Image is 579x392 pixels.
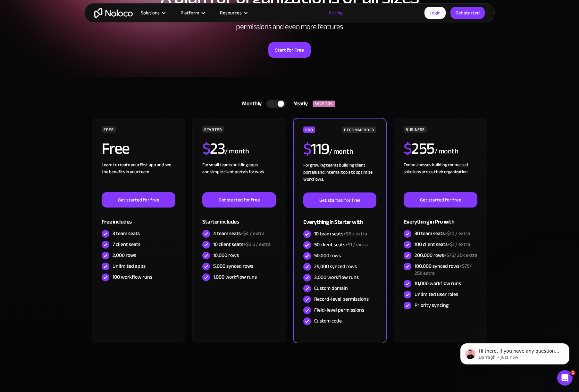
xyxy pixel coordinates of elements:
[404,192,477,208] a: Get started for free
[557,370,573,386] iframe: Intercom live chat
[141,9,160,17] div: Solutions
[342,127,376,133] div: RECOMMENDED
[404,208,477,228] div: Everything in Pro with
[161,13,418,31] h2: Use Noloco for Free. Upgrade to increase record limits, enable data sources, enhance permissions ...
[424,7,446,19] a: Login
[133,9,172,17] div: Solutions
[303,141,329,157] h2: 119
[314,285,348,292] div: Custom domain
[404,161,477,192] div: For businesses building connected solutions across their organization. ‍
[241,229,264,238] span: +$4 / extra
[314,263,357,270] div: 25,000 synced rows
[202,126,224,133] div: STARTER
[314,252,341,259] div: 50,000 rows
[113,241,140,248] div: 7 client seats
[102,161,175,192] div: Learn to create your first app and see the benefits in your team ‍
[444,250,477,260] span: +$75/ 25k extra
[450,7,485,19] a: Get started
[434,146,458,157] div: / month
[113,274,152,281] div: 100 workflow runs
[220,9,242,17] div: Resources
[404,134,412,164] span: $
[213,263,253,270] div: 5,000 synced rows
[404,126,427,133] div: BUSINESS
[303,127,315,133] div: PRO
[329,147,353,157] div: / month
[212,9,255,17] div: Resources
[451,330,579,375] iframe: Intercom notifications message
[303,208,376,229] div: Everything in Starter with
[415,252,477,259] div: 200,000 rows
[213,274,257,281] div: 1,000 workflow runs
[303,192,376,208] a: Get started for free
[303,162,376,192] div: For growing teams building client portals and internal tools to optimize workflows.
[314,230,367,237] div: 10 team seats
[172,9,212,17] div: Platform
[415,241,470,248] div: 100 client seats
[570,370,575,375] span: 1
[415,261,472,278] span: +$75/ 25k extra
[415,263,477,277] div: 100,000 synced rows
[213,230,264,237] div: 4 team seats
[243,240,271,249] span: +$0.5 / extra
[303,134,311,164] span: $
[321,9,351,17] a: Pricing
[102,126,116,133] div: FREE
[202,141,225,157] h2: 23
[94,8,133,18] a: home
[102,192,175,208] a: Get started for free
[415,230,470,237] div: 30 team seats
[202,161,276,192] div: For small teams building apps and simple client portals for work. ‍
[415,291,458,298] div: Unlimited user roles
[415,280,461,287] div: 10,000 workflow runs
[268,42,311,58] a: Start for Free
[113,263,146,270] div: Unlimited apps
[314,241,368,248] div: 50 client seats
[234,99,266,109] div: Monthly
[404,141,434,157] h2: 255
[314,306,364,314] div: Field-level permissions
[213,241,271,248] div: 10 client seats
[202,208,276,228] div: Starter includes
[445,229,470,238] span: +$10 / extra
[345,240,368,249] span: +$1 / extra
[180,9,199,17] div: Platform
[448,240,470,249] span: +$1 / extra
[102,141,130,157] h2: Free
[314,317,342,324] div: Custom code
[225,146,249,157] div: / month
[213,252,239,259] div: 10,000 rows
[113,252,136,259] div: 2,000 rows
[113,230,140,237] div: 3 team seats
[286,99,313,109] div: Yearly
[102,208,175,228] div: Free includes
[314,274,359,281] div: 3,000 workflow runs
[313,101,335,107] div: SAVE 20%
[343,229,367,239] span: +$6 / extra
[314,296,369,303] div: Record-level permissions
[202,134,210,164] span: $
[202,192,276,208] a: Get started for free
[415,302,449,309] div: Priority syncing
